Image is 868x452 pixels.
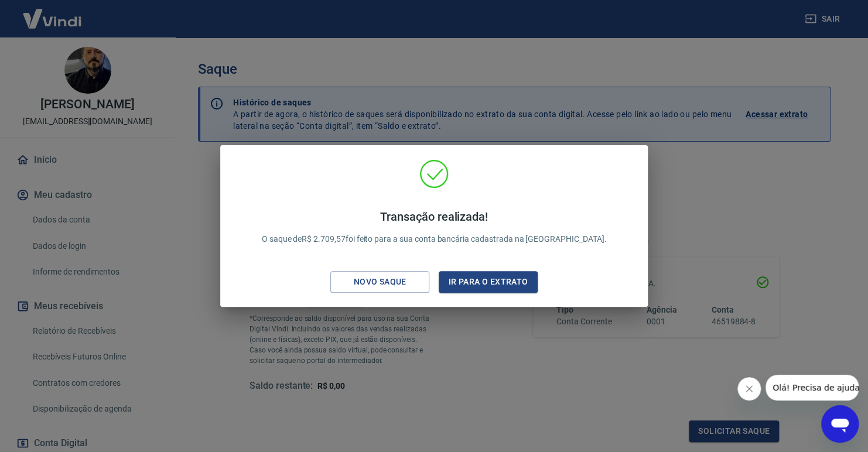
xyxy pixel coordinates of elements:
[737,377,761,400] iframe: Fechar mensagem
[330,271,429,293] button: Novo saque
[340,275,421,289] div: Novo saque
[439,271,538,293] button: Ir para o extrato
[7,8,98,18] span: Olá! Precisa de ajuda?
[262,210,607,224] h4: Transação realizada!
[262,210,607,245] p: O saque de R$ 2.709,57 foi feito para a sua conta bancária cadastrada na [GEOGRAPHIC_DATA].
[766,375,859,400] iframe: Mensagem da empresa
[821,405,859,443] iframe: Botão para abrir a janela de mensagens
